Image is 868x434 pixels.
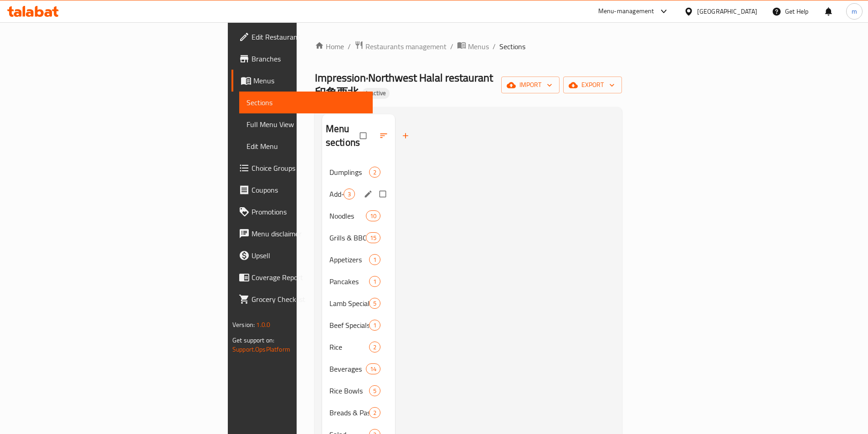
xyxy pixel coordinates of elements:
span: Noodles [329,210,366,221]
div: Rice2 [322,336,395,358]
div: Add-ons3edit [322,183,395,205]
span: 5 [370,387,380,395]
div: items [369,276,380,287]
span: Get support on: [232,334,274,346]
div: items [369,167,380,178]
div: Lamb Specials5 [322,292,395,314]
span: m [852,6,857,16]
div: items [369,385,380,396]
span: 2 [370,408,380,417]
div: Dumplings2 [322,161,395,183]
span: import [508,79,552,91]
span: 2 [370,168,380,177]
span: Menus [468,41,489,52]
a: Menus [231,70,373,92]
span: Menu disclaimer [252,228,365,239]
span: Restaurants management [365,41,447,52]
span: Inactive [362,89,390,97]
span: Add-ons [329,189,344,199]
span: Full Menu View [247,119,365,130]
span: 2 [370,343,380,352]
span: Breads & Pastries [329,407,369,418]
div: items [366,210,380,221]
a: Grocery Checklist [231,288,373,310]
a: Sections [239,92,373,113]
button: export [563,77,622,93]
a: Branches [231,48,373,70]
button: Add section [395,126,417,146]
span: Beverages [329,363,366,374]
span: Edit Restaurant [252,31,365,42]
div: Grills & BBQ15 [322,227,395,249]
div: Appetizers1 [322,249,395,271]
span: Impression·Northwest Halal restaurant 印象西北 [315,67,493,102]
div: items [366,363,380,374]
span: Edit Menu [247,141,365,152]
span: Sections [247,97,365,108]
span: Sort sections [374,126,395,146]
a: Edit Restaurant [231,26,373,48]
div: items [369,320,380,331]
span: Beef Specials [329,320,369,331]
div: Beef Specials1 [322,314,395,336]
span: Menus [253,75,365,86]
span: 10 [366,212,380,220]
div: Rice Bowls5 [322,380,395,402]
span: Rice Bowls [329,385,369,396]
div: items [369,407,380,418]
nav: breadcrumb [315,41,622,52]
span: Grocery Checklist [252,294,365,305]
div: items [366,232,380,243]
a: Edit Menu [239,135,373,157]
span: 3 [344,190,354,199]
div: Noodles10 [322,205,395,227]
span: Appetizers [329,254,369,265]
div: Breads & Pastries2 [322,402,395,424]
div: items [344,189,355,199]
a: Upsell [231,245,373,266]
span: export [570,79,615,91]
li: / [493,41,496,52]
div: Pancakes1 [322,271,395,292]
span: 1.0.0 [256,319,270,331]
div: items [369,342,380,352]
span: 15 [366,234,380,242]
div: Menu-management [598,6,654,17]
span: 5 [370,299,380,308]
li: / [450,41,453,52]
div: [GEOGRAPHIC_DATA] [697,6,757,16]
a: Menus [457,41,489,52]
button: edit [362,188,376,200]
a: Menu disclaimer [231,223,373,245]
span: Upsell [252,250,365,261]
span: Select all sections [354,127,374,144]
a: Promotions [231,201,373,223]
a: Restaurants management [354,41,447,52]
div: Beverages14 [322,358,395,380]
a: Support.OpsPlatform [232,343,290,355]
span: Pancakes [329,276,369,287]
span: 1 [370,321,380,330]
span: 1 [370,277,380,286]
a: Choice Groups [231,157,373,179]
span: Coverage Report [252,272,365,283]
a: Full Menu View [239,113,373,135]
span: Sections [499,41,525,52]
span: Promotions [252,206,365,217]
span: Dumplings [329,167,369,178]
span: Coupons [252,184,365,195]
span: Version: [232,319,255,331]
a: Coupons [231,179,373,201]
span: Rice [329,342,369,352]
a: Coverage Report [231,266,373,288]
span: Choice Groups [252,163,365,174]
